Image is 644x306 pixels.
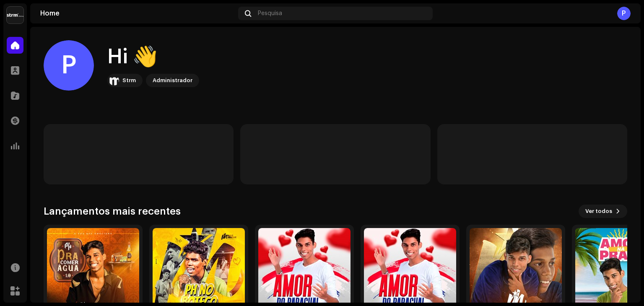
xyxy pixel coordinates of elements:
h3: Lançamentos mais recentes [44,205,181,218]
div: P [44,40,94,91]
img: 408b884b-546b-4518-8448-1008f9c76b02 [7,7,23,23]
button: Ver todos [579,205,627,218]
div: Administrador [153,75,192,86]
span: Pesquisa [258,10,282,17]
div: Strm [122,75,136,86]
img: 408b884b-546b-4518-8448-1008f9c76b02 [109,75,119,86]
div: Hi 👋 [107,44,199,70]
div: P [617,7,631,20]
span: Ver todos [585,203,612,220]
div: Home [40,10,235,17]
